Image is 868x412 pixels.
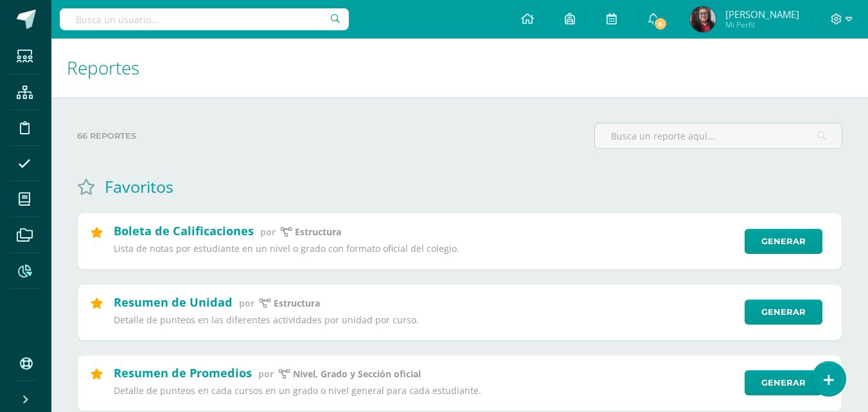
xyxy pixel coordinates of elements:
p: Lista de notas por estudiante en un nivel o grado con formato oficial del colegio. [114,243,736,255]
p: Nivel, Grado y Sección oficial [293,368,421,380]
a: Generar [745,300,822,325]
h2: Resumen de Unidad [114,294,233,310]
p: Detalle de punteos en las diferentes actividades por unidad por curso. [114,314,736,326]
span: por [258,368,274,380]
a: Generar [745,370,822,395]
h2: Resumen de Promedios [114,365,252,381]
input: Busca un usuario... [60,8,349,30]
h2: Boleta de Calificaciones [114,223,254,238]
p: Detalle de punteos en cada cursos en un grado o nivel general para cada estudiante. [114,385,736,397]
p: estructura [274,298,320,309]
img: 4f1d20c8bafb3cbeaa424ebc61ec86ed.png [690,6,716,32]
span: Reportes [67,55,139,80]
span: 6 [653,17,668,31]
span: Mi Perfil [725,19,799,30]
p: estructura [295,226,341,238]
span: por [260,226,276,238]
span: [PERSON_NAME] [725,8,799,21]
a: Generar [745,229,822,254]
span: por [239,297,254,309]
label: 66 reportes [77,123,584,149]
input: Busca un reporte aquí... [595,123,842,148]
h1: Favoritos [105,175,173,197]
